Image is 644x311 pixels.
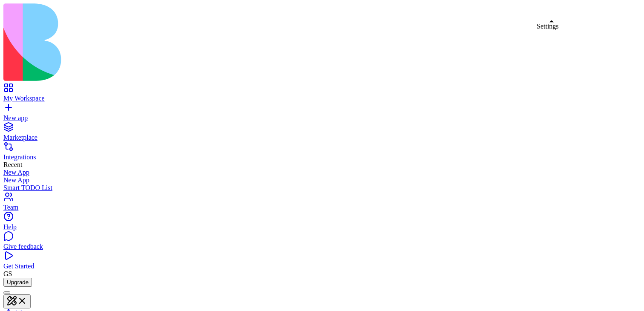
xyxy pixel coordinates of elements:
[3,3,346,81] img: logo
[3,169,641,176] a: New App
[3,270,12,277] span: GS
[3,243,641,251] div: Give feedback
[3,134,641,141] div: Marketplace
[3,223,641,231] div: Help
[3,204,641,211] div: Team
[3,114,641,122] div: New app
[3,262,641,270] div: Get Started
[3,126,641,141] a: Marketplace
[3,176,641,184] a: New App
[3,146,641,161] a: Integrations
[3,107,641,122] a: New app
[3,184,641,192] a: Smart TODO List
[3,255,641,270] a: Get Started
[3,87,641,102] a: My Workspace
[3,216,641,231] a: Help
[3,278,32,287] button: Upgrade
[3,235,641,251] a: Give feedback
[3,196,641,211] a: Team
[3,278,32,285] a: Upgrade
[3,161,22,168] span: Recent
[3,153,641,161] div: Integrations
[537,23,559,30] div: Settings
[3,95,641,102] div: My Workspace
